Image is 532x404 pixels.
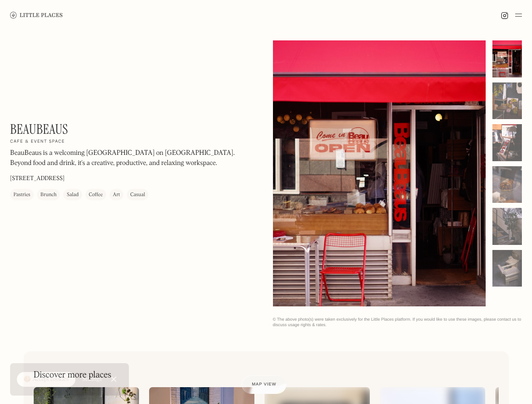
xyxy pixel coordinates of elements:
[67,191,78,199] div: Salad
[252,382,276,387] span: Map view
[10,174,64,183] p: [STREET_ADDRESS]
[82,376,102,382] div: Settings
[10,148,238,168] p: BeauBeaus is a welcoming [GEOGRAPHIC_DATA] on [GEOGRAPHIC_DATA]. Beyond food and drink, it's a cr...
[24,375,69,384] div: 🍪 Accept cookies
[273,317,522,328] div: © The above photo(s) were taken exclusively for the Little Places platform. If you would like to ...
[10,139,65,145] h2: Cafe & event space
[89,191,103,199] div: Coffee
[40,191,56,199] div: Brunch
[17,372,75,387] a: 🍪 Accept cookies
[242,375,286,394] a: Map view
[130,191,145,199] div: Casual
[82,370,102,389] a: Settings
[10,121,68,137] h1: BeauBeaus
[113,191,120,199] div: Art
[105,371,122,388] a: Close Cookie Popup
[13,191,30,199] div: Pastries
